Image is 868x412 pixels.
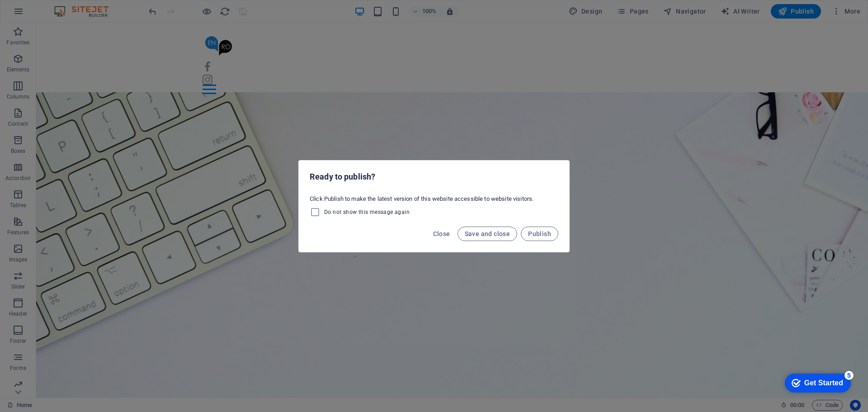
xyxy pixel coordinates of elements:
h2: Ready to publish? [310,171,558,182]
button: Publish [521,227,558,241]
div: Get Started 5 items remaining, 0% complete [7,5,73,24]
span: Publish [528,230,551,237]
button: Close [429,227,454,241]
button: Save and close [458,227,518,241]
span: Close [433,230,450,237]
div: 5 [67,2,76,11]
div: Get Started [27,10,66,18]
span: Do not show this message again [324,208,410,216]
div: Click Publish to make the latest version of this website accessible to website visitors. [299,191,569,221]
span: Save and close [465,230,510,237]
